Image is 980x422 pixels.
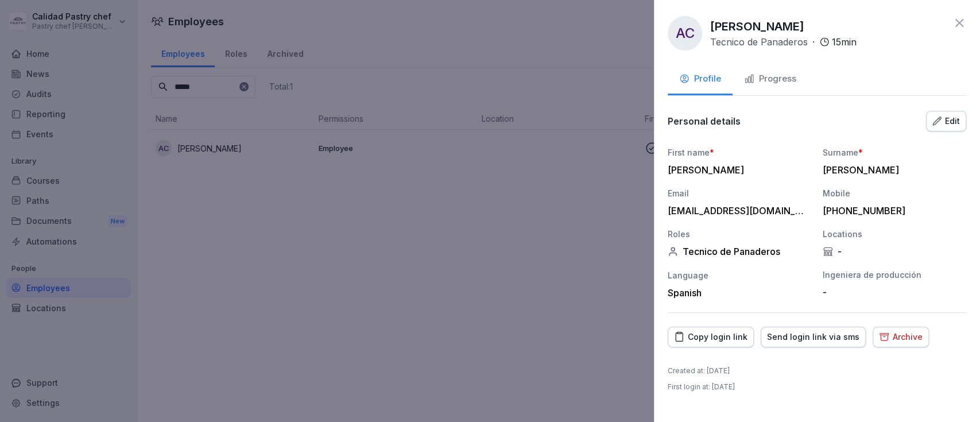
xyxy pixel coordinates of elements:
[668,246,811,257] div: Tecnico de Panaderos
[668,146,811,158] div: First name
[668,115,741,127] p: Personal details
[668,269,811,281] div: Language
[710,18,804,35] p: [PERSON_NAME]
[733,64,808,95] button: Progress
[823,146,966,158] div: Surname
[823,269,966,281] div: Ingeniera de producción
[668,382,735,392] p: First login at : [DATE]
[823,205,960,216] div: [PHONE_NUMBER]
[823,287,960,298] div: -
[668,164,805,176] div: [PERSON_NAME]
[932,115,960,127] div: Edit
[823,228,966,240] div: Locations
[668,366,730,376] p: Created at : [DATE]
[710,35,808,49] p: Tecnico de Panaderos
[668,64,733,95] button: Profile
[873,327,929,347] button: Archive
[823,164,960,176] div: [PERSON_NAME]
[744,72,796,86] div: Progress
[679,72,721,86] div: Profile
[767,331,859,343] div: Send login link via sms
[668,205,805,216] div: [EMAIL_ADDRESS][DOMAIN_NAME]
[823,246,966,257] div: -
[761,327,866,347] button: Send login link via sms
[668,16,702,51] div: AC
[926,111,966,131] button: Edit
[832,35,857,49] p: 15 min
[674,331,747,343] div: Copy login link
[668,287,811,299] div: Spanish
[668,327,754,347] button: Copy login link
[668,228,811,240] div: Roles
[823,187,966,199] div: Mobile
[668,187,811,199] div: Email
[710,35,857,49] div: ·
[879,331,923,343] div: Archive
